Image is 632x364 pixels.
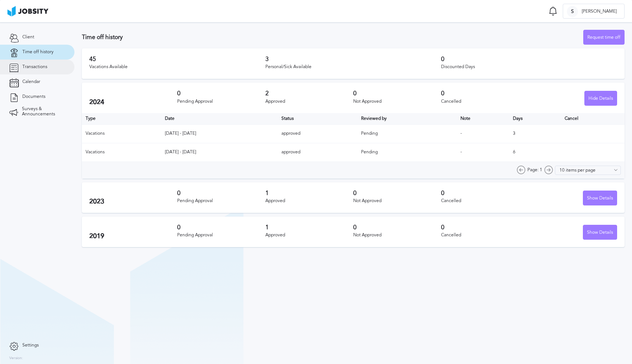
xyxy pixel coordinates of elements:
h2: 2024 [89,98,177,106]
div: Discounted Days [441,64,617,70]
td: Vacations [82,124,161,143]
h3: 0 [441,56,617,63]
th: Toggle SortBy [278,113,357,124]
h2: 2023 [89,198,177,205]
td: approved [278,143,357,162]
div: Personal/Sick Available [265,64,441,70]
h3: 0 [353,224,441,231]
button: Hide Details [584,91,617,106]
th: Toggle SortBy [457,113,509,124]
th: Cancel [561,113,625,124]
div: Show Details [583,225,617,240]
div: Approved [265,99,353,104]
td: 6 [509,143,561,162]
h3: 0 [177,90,265,97]
h3: 0 [353,190,441,197]
span: Settings [22,343,39,348]
label: Version: [9,356,23,361]
td: Vacations [82,143,161,162]
button: Show Details [583,225,617,240]
h3: 0 [353,90,441,97]
img: ab4bad089aa723f57921c736e9817d99.png [7,6,48,16]
div: Request time off [584,30,624,45]
div: Hide Details [585,91,617,106]
span: Surveys & Announcements [22,106,65,117]
h3: 0 [441,190,529,197]
div: Cancelled [441,99,529,104]
td: [DATE] - [DATE] [161,143,278,162]
div: Not Approved [353,99,441,104]
span: - [460,131,462,136]
span: Time off history [22,50,54,55]
div: Pending Approval [177,233,265,238]
h3: 45 [89,56,265,63]
h3: 1 [265,190,353,197]
div: Show Details [583,191,617,206]
th: Type [82,113,161,124]
h3: 0 [441,90,529,97]
div: S [567,6,578,17]
span: - [460,149,462,154]
div: Cancelled [441,233,529,238]
td: [DATE] - [DATE] [161,124,278,143]
h3: 1 [265,224,353,231]
h3: 3 [265,56,441,63]
span: Client [22,35,34,40]
div: Approved [265,233,353,238]
h3: 2 [265,90,353,97]
div: Approved [265,198,353,204]
h2: 2019 [89,232,177,240]
td: approved [278,124,357,143]
span: [PERSON_NAME] [578,9,620,14]
button: S[PERSON_NAME] [563,4,625,19]
span: Transactions [22,64,47,70]
h3: Time off history [82,34,583,41]
h3: 0 [177,224,265,231]
th: Days [509,113,561,124]
h3: 0 [177,190,265,197]
span: Documents [22,94,45,99]
th: Toggle SortBy [161,113,278,124]
th: Toggle SortBy [357,113,457,124]
button: Show Details [583,191,617,205]
div: Cancelled [441,198,529,204]
div: Vacations Available [89,64,265,70]
div: Not Approved [353,233,441,238]
div: Pending Approval [177,99,265,104]
span: Pending [361,131,378,136]
button: Request time off [583,30,625,45]
td: 3 [509,124,561,143]
div: Pending Approval [177,198,265,204]
h3: 0 [441,224,529,231]
div: Not Approved [353,198,441,204]
span: Calendar [22,79,40,84]
span: Pending [361,149,378,154]
span: Page: 1 [527,167,542,173]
